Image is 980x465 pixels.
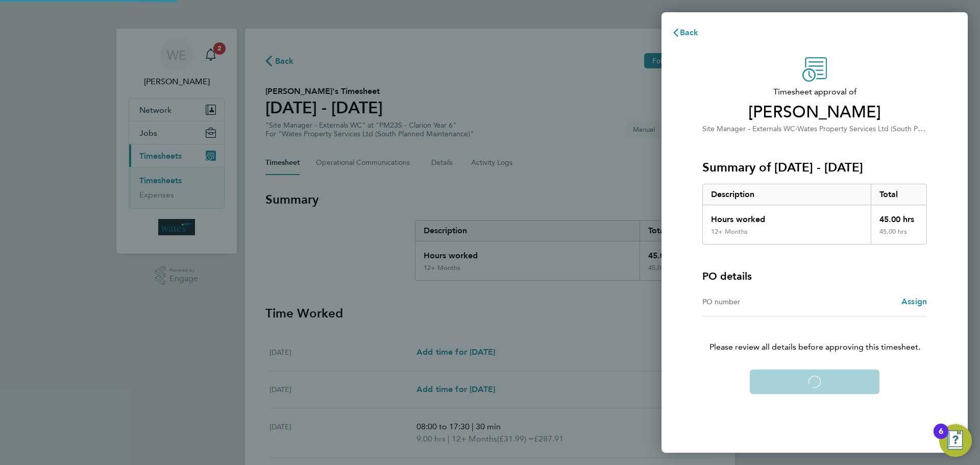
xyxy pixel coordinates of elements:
span: [PERSON_NAME] [702,102,927,123]
h3: Summary of [DATE] - [DATE] [702,159,927,176]
div: Total [871,184,927,205]
div: 6 [939,431,943,445]
span: · [795,125,797,133]
h4: PO details [702,269,752,283]
p: Please review all details before approving this timesheet. [690,316,939,353]
div: PO number [702,296,815,308]
button: Open Resource Center, 6 new notifications [939,424,972,457]
a: Assign [901,296,927,308]
div: Hours worked [703,205,871,228]
div: Summary of 20 - 26 Sep 2025 [702,184,927,244]
span: Site Manager - Externals WC [702,125,795,133]
button: Back [661,22,709,43]
span: Timesheet approval of [702,86,927,98]
span: Assign [901,297,927,306]
span: Back [680,28,699,37]
div: 12+ Months [711,228,748,236]
div: 45.00 hrs [871,205,927,228]
div: Description [703,184,871,205]
div: 45.00 hrs [871,228,927,244]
